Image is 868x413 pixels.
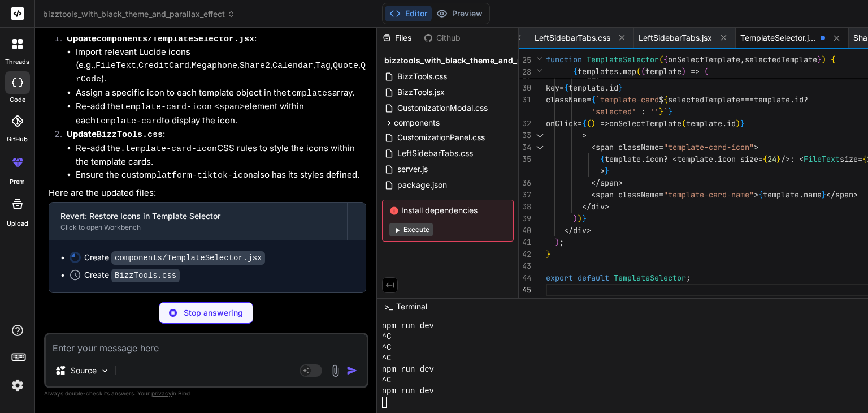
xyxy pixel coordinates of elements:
[519,248,531,260] div: 42
[394,117,440,128] span: components
[754,190,758,200] span: >
[546,54,582,64] span: function
[645,154,663,164] span: icon
[519,141,531,153] div: 34
[546,83,559,93] span: key
[138,61,189,71] code: CreditCard
[609,118,682,128] span: onSelectTemplate
[758,154,763,164] span: =
[382,375,392,386] span: ^C
[67,33,254,44] strong: Update
[377,32,419,44] div: Files
[382,342,392,353] span: ^C
[663,106,668,117] span: `
[582,201,591,212] span: </
[389,205,506,216] span: Install dependencies
[659,94,663,105] span: $
[704,66,709,76] span: (
[659,106,663,117] span: }
[591,178,600,188] span: </
[7,219,28,229] label: Upload
[600,166,605,176] span: >
[396,131,486,144] span: CustomizationPanel.css
[727,118,736,128] span: id
[745,54,817,64] span: selectedTemplate
[519,130,531,141] div: 33
[96,117,162,126] code: template-card
[120,144,217,154] code: .template-card-icon
[862,154,867,164] span: {
[672,154,677,164] span: <
[10,95,25,105] label: code
[582,130,587,140] span: >
[659,142,663,152] span: =
[686,273,691,283] span: ;
[587,225,591,235] span: >
[100,366,110,376] img: Pick Models
[639,32,712,44] span: LeftSidebarTabs.jsx
[822,190,826,200] span: }
[192,61,237,71] code: Megaphone
[396,101,489,115] span: CustomizationModal.css
[740,94,754,105] span: ===
[578,66,618,76] span: templates
[636,66,641,76] span: (
[396,301,427,312] span: Terminal
[111,269,180,282] code: BizzTools.css
[535,32,610,44] span: LeftSidebarTabs.css
[384,301,393,312] span: >_
[618,83,623,93] span: }
[587,94,591,105] span: =
[519,260,531,272] div: 43
[740,32,816,44] span: TemplateSelector.jsx
[7,135,28,144] label: GitHub
[60,223,336,232] div: Click to open Workbench
[49,187,366,200] p: Here are the updated files:
[641,66,645,76] span: (
[740,118,745,128] span: }
[559,83,564,93] span: =
[532,141,547,153] div: Click to collapse the range.
[120,102,212,112] code: template-card-icon
[519,54,531,66] span: 25
[668,94,740,105] span: selectedTemplate
[519,201,531,213] div: 38
[96,61,136,71] code: FileText
[76,169,366,183] li: Ensure the custom also has its styles defined.
[858,154,862,164] span: =
[573,213,578,223] span: )
[682,66,686,76] span: )
[519,82,531,94] div: 30
[287,89,332,98] code: templates
[555,237,559,247] span: )
[582,213,587,223] span: }
[272,61,313,71] code: Calendar
[44,388,368,399] p: Always double-check its answers. Your in Bind
[740,54,745,64] span: ,
[659,54,663,64] span: (
[67,128,163,139] strong: Update
[790,94,795,105] span: .
[645,66,682,76] span: template
[382,353,392,364] span: ^C
[776,154,781,164] span: }
[600,178,618,188] span: span
[5,57,29,67] label: threads
[519,94,531,106] div: 31
[97,130,163,140] code: BizzTools.css
[58,32,366,128] li: :
[396,85,446,99] span: BizzTools.jsx
[790,154,795,164] span: :
[609,83,618,93] span: id
[432,6,487,21] button: Preview
[519,284,531,296] div: 45
[835,190,853,200] span: span
[668,106,672,117] span: }
[591,190,596,200] span: <
[389,223,433,236] button: Execute
[831,54,835,64] span: {
[650,106,659,117] span: ''
[758,190,763,200] span: {
[614,273,686,283] span: TemplateSelector
[546,118,578,128] span: onClick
